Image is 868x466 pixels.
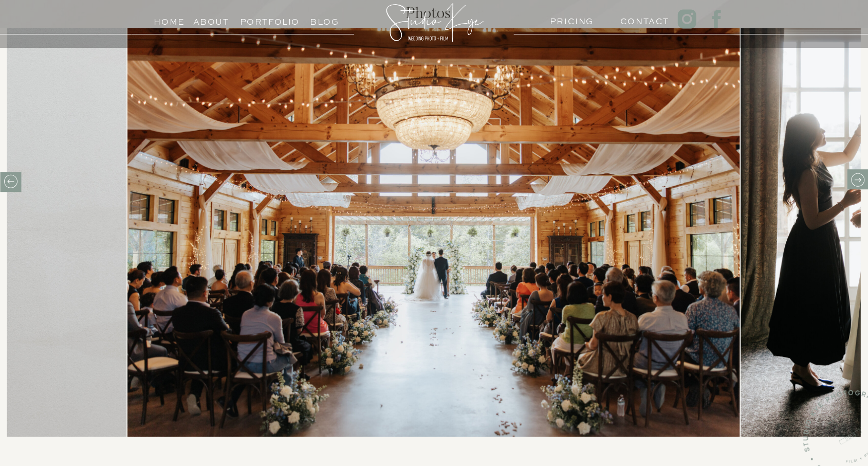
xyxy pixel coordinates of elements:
[282,6,575,26] h2: Photos
[301,14,348,24] a: Blog
[193,14,229,24] a: About
[240,14,287,24] a: Portfolio
[150,14,189,24] a: Home
[550,14,589,24] a: PRICING
[620,14,660,24] a: Contact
